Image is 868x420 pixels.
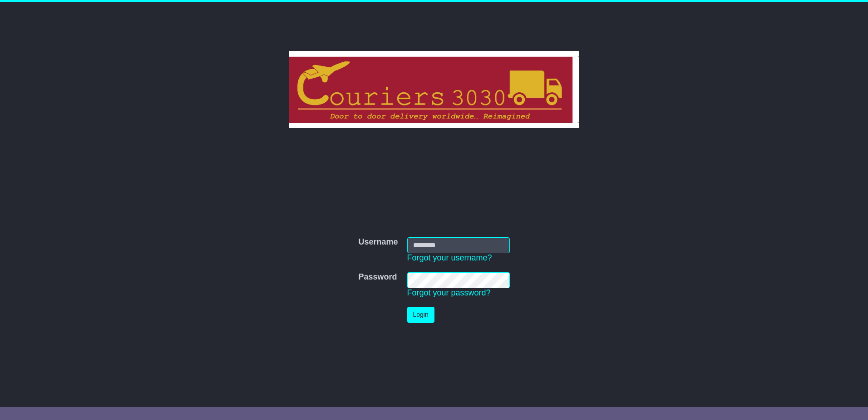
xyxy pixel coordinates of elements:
label: Password [358,272,397,282]
a: Forgot your password? [407,288,491,297]
img: Couriers 3030 [289,51,579,128]
a: Forgot your username? [407,253,492,262]
button: Login [407,307,434,323]
label: Username [358,237,398,247]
